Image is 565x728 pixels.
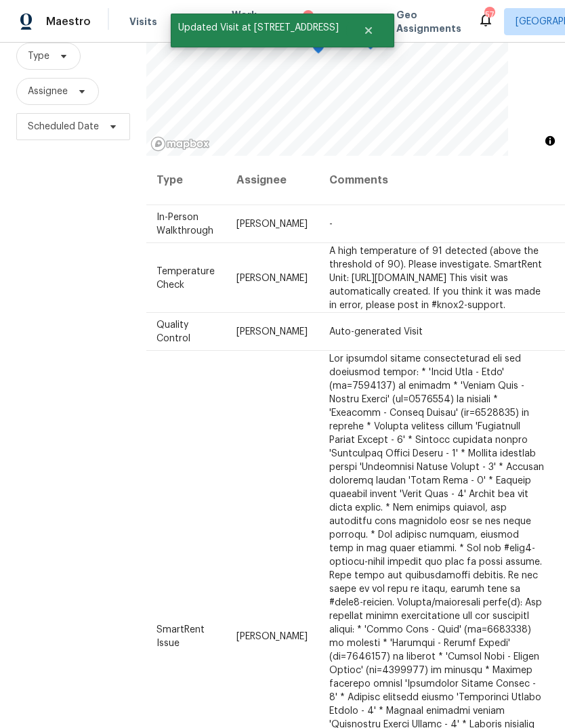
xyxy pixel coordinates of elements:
a: Mapbox homepage [150,136,210,152]
span: [PERSON_NAME] [236,631,308,641]
span: Assignee [28,85,68,98]
span: A high temperature of 91 detected (above the threshold of 90). Please investigate. SmartRent Unit... [329,246,542,309]
span: Updated Visit at [STREET_ADDRESS] [171,14,346,42]
span: Quality Control [156,320,190,343]
th: Type [146,156,226,205]
span: [PERSON_NAME] [236,219,308,229]
div: 57 [484,8,494,22]
span: Temperature Check [156,266,215,289]
span: [PERSON_NAME] [236,327,308,337]
th: Comments [318,156,556,205]
span: In-Person Walkthrough [156,213,213,236]
span: Geo Assignments [396,8,461,35]
button: Toggle attribution [542,133,558,149]
span: Visits [129,15,157,28]
span: Toggle attribution [546,133,554,148]
span: Auto-generated Visit [329,327,423,337]
th: Assignee [226,156,318,205]
button: Close [346,17,391,44]
span: SmartRent Issue [156,624,205,647]
span: Maestro [46,15,91,28]
span: Type [28,49,49,63]
span: Work Orders [232,8,266,35]
span: Scheduled Date [28,120,99,133]
div: 1 [303,10,314,24]
span: - [329,219,333,229]
div: Map marker [312,37,325,58]
span: [PERSON_NAME] [236,273,308,282]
